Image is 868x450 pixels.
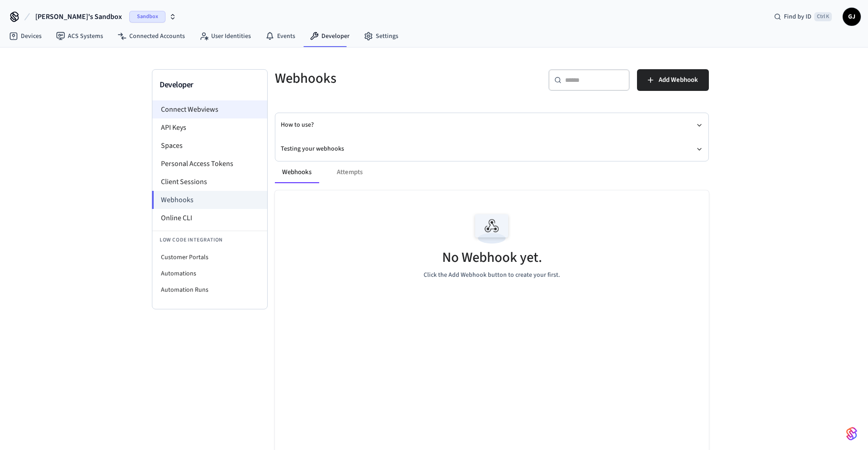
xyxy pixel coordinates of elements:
li: Client Sessions [152,173,267,191]
li: Automations [152,265,267,282]
a: ACS Systems [49,28,110,44]
span: Sandbox [129,11,165,23]
a: Settings [357,28,406,44]
li: Online CLI [152,209,267,227]
div: ant example [275,161,709,183]
button: Webhooks [275,161,319,183]
a: Events [258,28,302,44]
h5: Webhooks [275,69,486,88]
button: Add Webhook [637,69,709,91]
li: API Keys [152,118,267,137]
li: Spaces [152,137,267,155]
a: Developer [302,28,357,44]
span: Add Webhook [659,74,698,86]
h3: Developer [160,79,260,91]
span: Ctrl K [814,12,832,21]
li: Connect Webviews [152,100,267,118]
li: Customer Portals [152,249,267,265]
li: Low Code Integration [152,231,267,249]
button: GJ [843,8,861,26]
a: Devices [2,28,49,44]
li: Automation Runs [152,282,267,298]
span: [PERSON_NAME]'s Sandbox [35,11,122,22]
img: SeamLogoGradient.69752ec5.svg [846,426,857,441]
a: Connected Accounts [110,28,192,44]
button: How to use? [281,113,703,137]
p: Click the Add Webhook button to create your first. [424,270,560,280]
li: Personal Access Tokens [152,155,267,173]
div: Find by IDCtrl K [767,9,839,25]
span: GJ [844,9,860,25]
button: Testing your webhooks [281,137,703,161]
img: Webhook Empty State [472,208,512,249]
span: Find by ID [784,12,811,21]
h5: No Webhook yet. [442,248,542,267]
a: User Identities [192,28,258,44]
li: Webhooks [152,191,267,209]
